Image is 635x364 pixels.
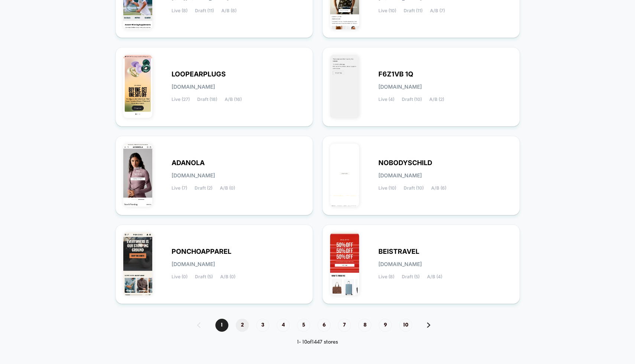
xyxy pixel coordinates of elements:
span: A/B (6) [431,186,446,191]
span: Live (4) [378,97,394,102]
img: LOOPEARPLUGS [123,55,153,118]
span: ADANOLA [172,160,205,165]
span: 3 [256,319,269,332]
span: Live (8) [378,274,394,279]
span: Draft (11) [404,8,423,13]
span: A/B (2) [429,97,444,102]
span: A/B (4) [427,274,442,279]
span: Live (8) [172,8,188,13]
img: PONCHOAPPAREL [123,232,153,295]
span: 2 [236,319,249,332]
span: 9 [379,319,392,332]
span: A/B (0) [220,274,235,279]
span: 10 [399,319,412,332]
img: pagination forward [427,322,430,328]
span: A/B (0) [220,186,235,191]
div: 1 - 10 of 1447 stores [190,339,445,345]
span: Draft (10) [402,97,422,102]
span: Live (27) [172,97,190,102]
span: Draft (18) [197,97,217,102]
span: BEISTRAVEL [378,249,419,254]
span: Live (7) [172,186,187,191]
span: 7 [338,319,351,332]
span: [DOMAIN_NAME] [172,84,215,89]
span: Draft (5) [402,274,420,279]
span: 6 [317,319,330,332]
span: [DOMAIN_NAME] [172,173,215,178]
span: [DOMAIN_NAME] [378,262,422,267]
img: F6Z1VB_1Q [330,55,359,118]
span: Live (10) [378,8,396,13]
span: 5 [297,319,310,332]
span: NOBODYSCHILD [378,160,432,165]
span: [DOMAIN_NAME] [172,262,215,267]
img: ADANOLA [123,144,153,207]
span: 8 [358,319,371,332]
span: 1 [215,319,228,332]
span: A/B (8) [221,8,237,13]
img: NOBODYSCHILD [330,144,359,207]
span: Draft (2) [195,186,212,191]
span: PONCHOAPPAREL [172,249,231,254]
span: [DOMAIN_NAME] [378,173,422,178]
span: Live (10) [378,186,396,191]
span: Draft (10) [404,186,424,191]
span: 4 [277,319,290,332]
span: Live (0) [172,274,188,279]
span: A/B (16) [225,97,242,102]
span: A/B (7) [430,8,445,13]
span: Draft (5) [195,274,213,279]
span: LOOPEARPLUGS [172,72,226,77]
span: [DOMAIN_NAME] [378,84,422,89]
span: Draft (11) [195,8,214,13]
span: F6Z1VB 1Q [378,72,413,77]
img: BEISTRAVEL [330,232,359,295]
